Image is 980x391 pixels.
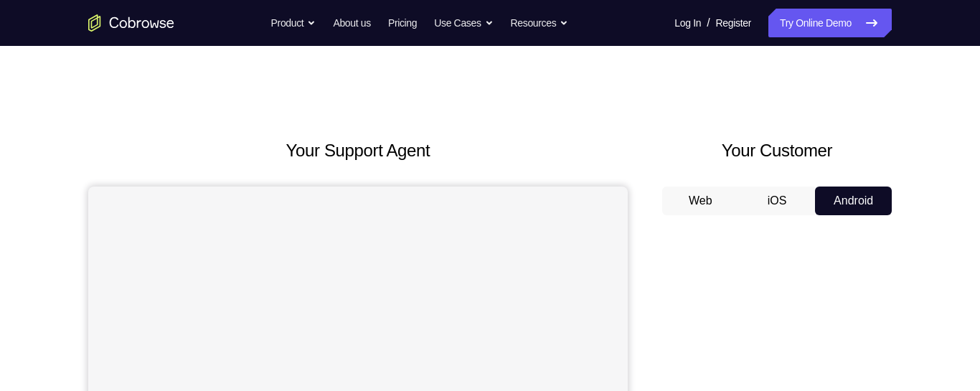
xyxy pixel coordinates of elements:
button: Use Cases [434,9,493,37]
a: Pricing [388,9,417,37]
a: Register [716,9,751,37]
a: Try Online Demo [768,9,892,37]
button: Product [271,9,316,37]
a: Go to the home page [88,14,174,32]
a: About us [333,9,370,37]
h2: Your Customer [662,138,892,164]
span: / [707,14,710,32]
button: iOS [739,187,816,215]
button: Web [662,187,739,215]
h2: Your Support Agent [88,138,628,164]
a: Log In [674,9,701,37]
button: Android [815,187,892,215]
button: Resources [511,9,569,37]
